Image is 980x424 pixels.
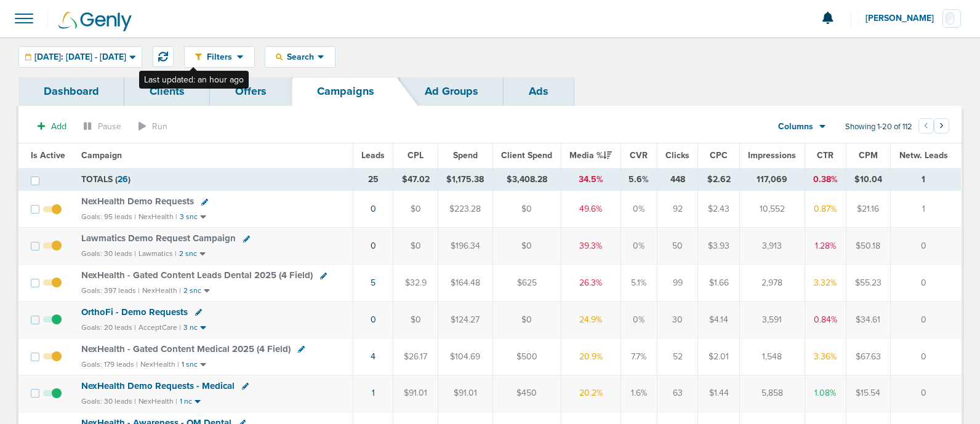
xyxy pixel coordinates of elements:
[561,302,621,338] td: 24.9%
[866,14,942,23] span: [PERSON_NAME]
[657,191,698,228] td: 92
[710,150,728,161] span: CPC
[698,168,740,191] td: $2.62
[81,380,235,391] span: NexHealth Demo Requests - Medical
[748,150,796,161] span: Impressions
[400,77,504,106] a: Ad Groups
[124,77,210,106] a: Clients
[561,338,621,375] td: 20.9%
[698,191,740,228] td: $2.43
[182,360,198,369] small: 1 snc
[890,265,961,302] td: 0
[438,191,492,228] td: $223.28
[139,397,177,406] small: NexHealth |
[561,265,621,302] td: 26.3%
[371,204,376,214] a: 0
[621,265,657,302] td: 5.1%
[846,168,890,191] td: $10.04
[393,338,438,375] td: $26.17
[492,228,561,265] td: $0
[453,150,478,161] span: Spend
[81,196,194,207] span: NexHealth Demo Requests
[74,168,353,191] td: TOTALS ( )
[492,191,561,228] td: $0
[740,338,805,375] td: 1,548
[371,278,376,288] a: 5
[890,228,961,265] td: 0
[657,228,698,265] td: 50
[934,118,949,134] button: Go to next page
[501,150,552,161] span: Client Spend
[698,338,740,375] td: $2.01
[899,150,948,161] span: Netw. Leads
[561,191,621,228] td: 49.6%
[665,150,689,161] span: Clicks
[31,118,73,135] button: Add
[621,338,657,375] td: 7.7%
[698,375,740,412] td: $1.44
[740,228,805,265] td: 3,913
[846,191,890,228] td: $21.16
[846,265,890,302] td: $55.23
[657,375,698,412] td: 63
[657,302,698,338] td: 30
[393,265,438,302] td: $32.9
[371,314,376,325] a: 0
[846,375,890,412] td: $15.54
[569,150,612,161] span: Media %
[81,343,291,354] span: NexHealth - Gated Content Medical 2025 (4 Field)
[492,168,561,191] td: $3,408.28
[180,212,198,222] small: 3 snc
[621,375,657,412] td: 1.6%
[180,397,192,406] small: 1 nc
[805,228,846,265] td: 1.28%
[817,150,833,161] span: CTR
[740,191,805,228] td: 10,552
[890,168,961,191] td: 1
[740,265,805,302] td: 2,978
[202,52,237,62] span: Filters
[740,375,805,412] td: 5,858
[504,77,574,106] a: Ads
[890,191,961,228] td: 1
[81,233,236,244] span: Lawmatics Demo Request Campaign
[438,338,492,375] td: $104.69
[846,338,890,375] td: $67.63
[492,265,561,302] td: $625
[140,360,179,369] small: NexHealth |
[210,77,292,106] a: Offers
[179,249,197,258] small: 2 snc
[438,228,492,265] td: $196.34
[740,302,805,338] td: 3,591
[778,121,813,133] span: Columns
[393,168,438,191] td: $47.02
[81,360,138,369] small: Goals: 179 leads |
[621,168,657,191] td: 5.6%
[393,302,438,338] td: $0
[805,338,846,375] td: 3.36%
[81,270,313,281] span: NexHealth - Gated Content Leads Dental 2025 (4 Field)
[492,375,561,412] td: $450
[81,286,140,295] small: Goals: 397 leads |
[372,388,375,398] a: 1
[845,122,912,132] span: Showing 1-20 of 112
[846,228,890,265] td: $50.18
[51,121,66,132] span: Add
[183,323,198,332] small: 3 nc
[805,168,846,191] td: 0.38%
[890,338,961,375] td: 0
[139,71,249,89] div: Last updated: an hour ago
[283,52,318,62] span: Search
[353,168,393,191] td: 25
[698,228,740,265] td: $3.93
[371,351,376,362] a: 4
[31,150,65,161] span: Is Active
[438,265,492,302] td: $164.48
[292,77,400,106] a: Campaigns
[561,168,621,191] td: 34.5%
[621,302,657,338] td: 0%
[34,53,126,62] span: [DATE]: [DATE] - [DATE]
[438,375,492,412] td: $91.01
[393,191,438,228] td: $0
[118,174,128,185] span: 26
